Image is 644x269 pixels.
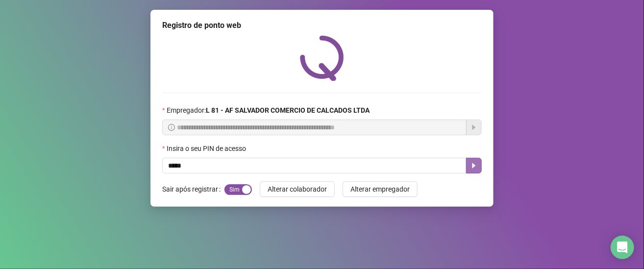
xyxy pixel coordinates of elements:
[611,236,634,259] div: Open Intercom Messenger
[470,162,478,170] span: caret-right
[300,35,344,81] img: QRPoint
[268,184,327,195] span: Alterar colaborador
[162,181,224,197] label: Sair após registrar
[343,181,418,197] button: Alterar empregador
[260,181,335,197] button: Alterar colaborador
[162,20,482,31] div: Registro de ponto web
[167,105,370,116] span: Empregador :
[168,124,175,131] span: info-circle
[162,143,252,154] label: Insira o seu PIN de acesso
[206,106,370,114] strong: L 81 - AF SALVADOR COMERCIO DE CALCADOS LTDA
[350,184,410,195] span: Alterar empregador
